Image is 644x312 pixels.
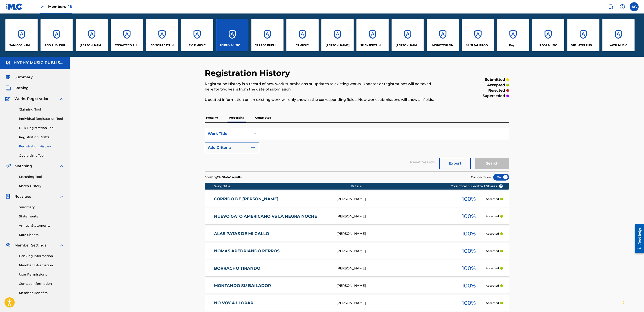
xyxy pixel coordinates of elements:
img: Matching [5,163,11,169]
a: AccountsMONEYCULSIN [427,19,459,51]
p: Accepted [486,214,499,218]
p: EDITORA JAYLIN [151,43,174,47]
div: [PERSON_NAME] [336,249,452,254]
img: help [620,4,625,9]
div: [PERSON_NAME] [336,231,452,236]
a: Annual Statements [19,223,64,228]
a: Statements [19,214,64,219]
p: rejected [488,88,505,93]
a: AccountsJARABE PUBLISHING COMPANY [251,19,284,51]
a: Accounts3AMIGOSINTMUSICINTPUBLISHING [5,19,38,51]
h5: HYPHY MUSIC PUBLISHING INC [14,60,64,66]
img: expand [59,96,64,102]
a: SummarySummary [5,75,33,80]
a: Accounts[PERSON_NAME] MUSIC [392,19,424,51]
div: Chat Widget [621,290,644,312]
span: Member Settings [14,243,46,248]
button: Export [439,158,471,169]
p: VIP LATIN PUBLISHING [571,43,596,47]
p: Updated information on an existing work will only show in the corresponding fields. New work subm... [205,97,439,102]
img: MLC Logo [5,3,23,10]
span: 100 % [462,212,476,220]
img: Summary [5,75,11,80]
a: AccountsRECA MUSIC [532,19,564,51]
div: Help [618,2,627,11]
p: Processing [227,113,246,122]
img: Catalog [5,85,11,91]
img: expand [59,243,64,248]
div: Song Title [214,184,350,189]
a: NOMAS APEDRIANDO PERROS [214,249,331,254]
button: Add Criteria [205,142,259,153]
p: RECA MUSIC [539,43,557,47]
span: Works Registration [14,96,50,102]
a: AccountsCOSALTECO PUBLISHING [111,19,143,51]
a: Member Information [19,263,64,268]
p: Pending [205,113,219,122]
a: AccountsJJ MUSIC [286,19,319,51]
a: AccountsVIP LATIN PUBLISHING [567,19,599,51]
span: 100 % [462,264,476,272]
span: 100 % [462,195,476,203]
a: Accounts[PERSON_NAME] MUSIC INC [76,19,108,51]
span: Summary [14,75,33,80]
a: Individual Registration Tool [19,116,64,121]
p: submitted [485,77,505,82]
p: Prajin [509,43,517,47]
a: Claiming Tool [19,107,64,112]
a: Contact Information [19,281,64,286]
img: Royalties [5,194,11,199]
a: AccountsEDITORA JAYLIN [146,19,178,51]
div: Writers [349,184,465,189]
p: AGO PUBLISHING, INC. [45,43,69,47]
p: Completed [254,113,272,122]
div: Drag [623,295,626,308]
span: 100 % [462,247,476,255]
p: JOSE ONTIVEROS MEZA [326,43,349,47]
a: AccountsPrajin [497,19,529,51]
div: User Menu [630,2,639,11]
a: Member Benefits [19,291,64,295]
p: Accepted [486,232,499,236]
p: Accepted [486,197,499,201]
a: BORRACHO TIRANDO [214,266,331,271]
a: AccountsHYPHY MUSIC PUBLISHING INC [216,19,248,51]
p: LENIN'S MUSIC [396,43,420,47]
a: Accounts[PERSON_NAME] [321,19,354,51]
div: [PERSON_NAME] [336,301,452,306]
span: 100 % [462,299,476,307]
a: Registration Drafts [19,135,64,140]
img: Member Settings [5,243,11,248]
p: COSALTECO PUBLISHING [115,43,139,47]
div: [PERSON_NAME] [336,283,452,288]
p: YAZIL MUSIC [610,43,627,47]
img: Close [40,4,45,9]
a: Banking Information [19,254,64,258]
img: search [608,4,613,9]
p: accepted [487,82,505,88]
img: expand [59,194,64,199]
a: MONTANDO SU BAILADOR [214,283,331,288]
p: JP ENTERTAINMENT GLOBAL [360,43,385,47]
a: Summary [19,205,64,210]
span: 18 [68,5,72,9]
form: Search Form [205,128,509,171]
span: Compact View [471,175,491,179]
a: Registration History [19,144,64,149]
a: AccountsJP ENTERTAINMENT GLOBAL [356,19,389,51]
span: Royalties [14,194,31,199]
p: Registration History is a record of new work submissions or updates to existing works. Updates or... [205,81,439,92]
a: Matching Tool [19,174,64,179]
p: Accepted [486,266,499,270]
a: NO VOY A LLORAR [214,301,331,306]
p: JJ MUSIC [296,43,309,47]
div: Work Title [208,131,248,136]
p: Accepted [486,249,499,253]
iframe: Resource Center [631,220,644,257]
a: AccountsAGO PUBLISHING, INC. [41,19,73,51]
div: [PERSON_NAME] [336,266,452,271]
h2: Registration History [205,68,292,78]
img: 9d2ae6d4665cec9f34b9.svg [250,145,256,150]
p: HYPHY MUSIC PUBLISHING INC [220,43,245,47]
